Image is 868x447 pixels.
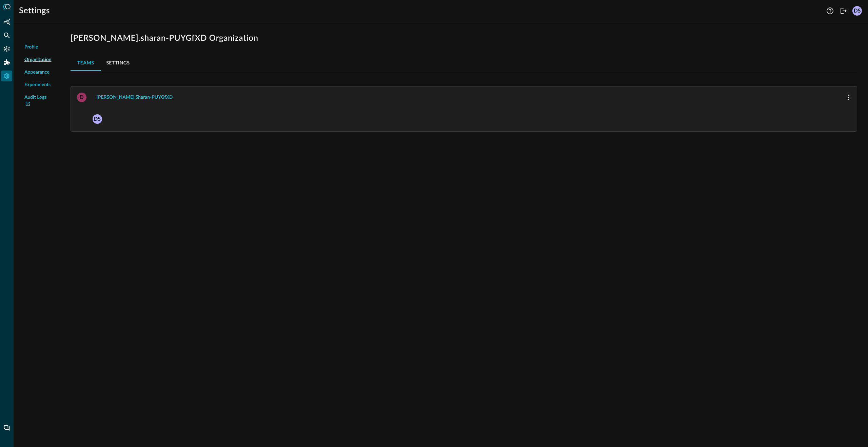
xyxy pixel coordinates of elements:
div: Addons [2,57,13,68]
h1: Settings [19,5,50,16]
button: Teams [71,55,101,71]
div: Summary Insights [1,16,12,27]
button: Help [825,5,835,16]
h1: [PERSON_NAME].sharan-PUYGfXD Organization [71,33,857,44]
span: Experiments [24,81,51,89]
a: Audit Logs [24,94,52,108]
div: D [77,93,86,102]
button: Logout [838,5,849,16]
button: Settings [101,55,135,71]
span: Profile [24,44,38,51]
div: DS [852,6,862,16]
div: DS [93,114,102,124]
div: [PERSON_NAME].sharan-PUYGfXD [97,93,173,102]
span: Appearance [24,69,50,76]
button: [PERSON_NAME].sharan-PUYGfXD [93,92,177,103]
div: Connectors [1,43,12,54]
div: Federated Search [1,30,12,41]
div: Settings [1,71,12,81]
span: Organization [24,56,52,63]
div: Chat [1,423,12,433]
span: Dhiraj Sharan [93,114,102,123]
